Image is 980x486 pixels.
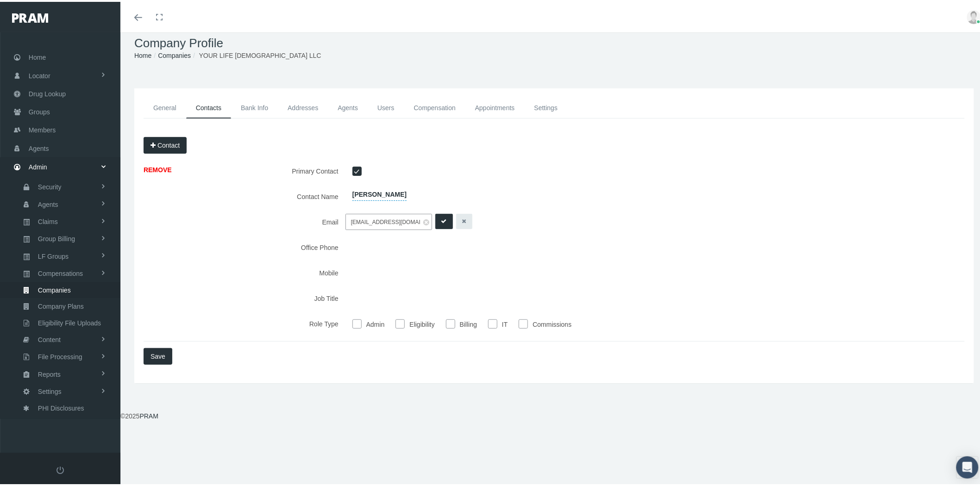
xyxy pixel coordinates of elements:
label: Primary Contact [206,161,346,177]
label: Eligibility [405,318,434,328]
label: Email [137,212,346,228]
span: YOUR LIFE [DEMOGRAPHIC_DATA] LLC [199,50,321,57]
span: Eligibility File Uploads [38,313,101,329]
button: Contact [144,135,187,152]
span: Agents [29,138,49,156]
span: Settings [38,382,62,398]
span: Members [29,119,56,137]
span: Compensations [38,264,83,280]
label: Billing [455,318,477,328]
span: Company Plans [38,297,84,312]
a: PRAM [139,411,158,418]
a: Home [134,50,151,57]
a: Contacts [186,96,231,117]
a: Appointments [465,96,525,117]
span: Drug Lookup [29,83,66,101]
div: Open Intercom Messenger [956,455,979,477]
span: [PERSON_NAME] [352,187,407,199]
a: Bank Info [231,96,278,117]
label: Mobile [137,263,346,279]
span: Admin [29,156,47,174]
span: LF Groups [38,247,69,262]
span: Groups [29,101,50,119]
label: Contact Name [137,187,346,203]
span: Group Billing [38,229,75,245]
a: Compensation [404,96,465,117]
label: Admin [362,318,385,328]
a: Companies [158,50,191,57]
span: Companies [38,280,71,296]
a: Settings [524,96,567,117]
span: Agents [38,195,58,211]
span: Reports [38,365,61,380]
label: Commissions [528,318,572,328]
div: © 2025 [120,409,158,419]
span: Home [29,47,46,64]
span: File Processing [38,347,82,363]
a: REMOVE [144,164,172,172]
label: Office Phone [137,237,346,254]
a: Addresses [278,96,328,117]
a: Agents [328,96,368,117]
span: Security [38,177,62,193]
label: IT [497,318,508,328]
span: Content [38,330,61,346]
img: PRAM_20_x_78.png [12,12,48,21]
label: Role Type [137,314,346,330]
span: Locator [29,65,50,83]
span: Claims [38,212,58,228]
button: Save [144,346,172,363]
a: Users [368,96,404,117]
label: Job Title [137,288,346,305]
h1: Company Profile [134,34,974,49]
span: PHI Disclosures [38,399,84,414]
a: General [144,96,186,117]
